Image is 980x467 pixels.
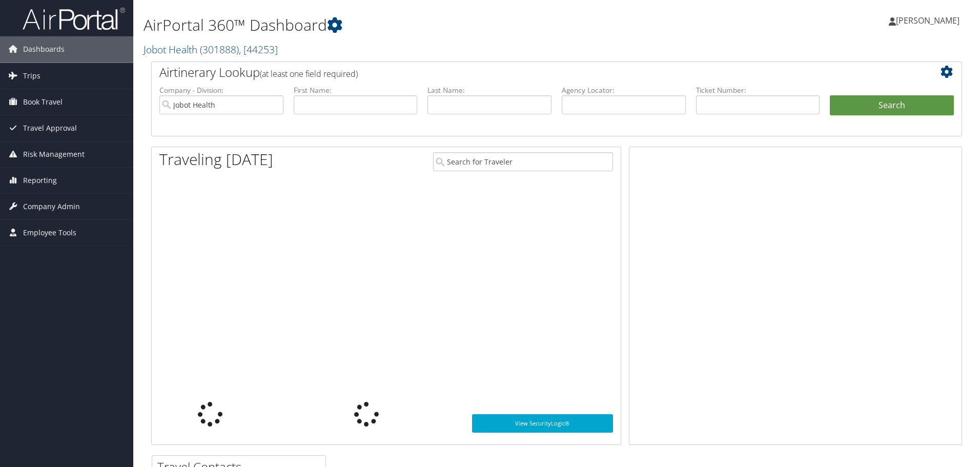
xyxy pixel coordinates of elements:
[23,168,57,193] span: Reporting
[260,68,358,79] span: (at least one field required)
[830,95,954,116] button: Search
[889,5,970,36] a: [PERSON_NAME]
[239,43,278,56] span: , [ 44253 ]
[23,194,80,219] span: Company Admin
[23,220,76,246] span: Employee Tools
[23,89,63,115] span: Book Travel
[200,43,239,56] span: ( 301888 )
[144,43,278,56] a: Jobot Health
[23,7,125,31] img: airportal-logo.png
[159,149,273,170] h1: Traveling [DATE]
[144,14,695,36] h1: AirPortal 360™ Dashboard
[562,85,686,95] label: Agency Locator:
[23,36,65,62] span: Dashboards
[433,152,613,171] input: Search for Traveler
[294,85,418,95] label: First Name:
[23,63,40,89] span: Trips
[23,141,85,167] span: Risk Management
[159,64,886,81] h2: Airtinerary Lookup
[696,85,820,95] label: Ticket Number:
[427,85,552,95] label: Last Name:
[159,85,283,95] label: Company - Division:
[23,115,77,141] span: Travel Approval
[896,15,959,26] span: [PERSON_NAME]
[472,414,613,433] a: View SecurityLogic®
